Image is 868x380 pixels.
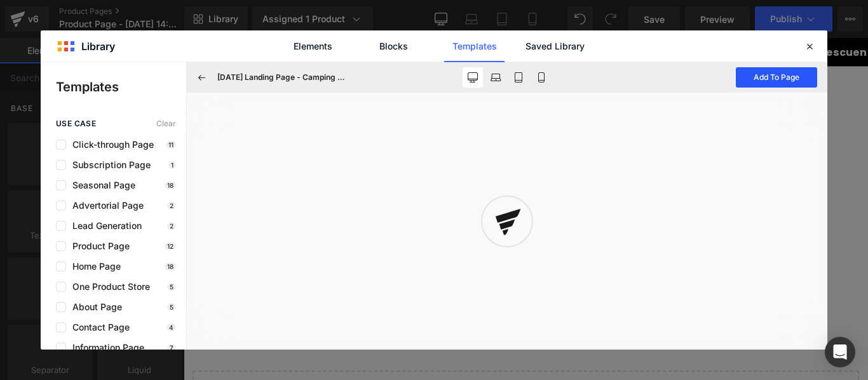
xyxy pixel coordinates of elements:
p: 5 [167,303,176,311]
p: Descuentos Exclusivos 😎 [156,10,317,22]
span: Information Page [66,343,144,353]
span: Product Page [66,241,130,251]
p: 2 [167,222,176,230]
p: 4 [166,324,176,331]
span: use case [56,119,96,128]
img: camiseta white [88,70,303,285]
span: Advertorial Page [66,200,144,211]
a: Saved Library [525,30,585,62]
p: 18 [165,181,176,189]
span: Clear [156,119,176,128]
span: $90,000.00 [545,96,602,115]
a: camiseta white [519,76,628,91]
span: One Product Store [66,282,150,292]
label: Quantity [394,187,753,202]
p: 12 [165,242,176,250]
label: Title [394,134,753,149]
a: Blocks [363,30,424,62]
a: Elements [283,30,343,62]
p: 18 [165,263,176,270]
span: About Page [66,302,122,312]
span: Seasonal Page [66,180,135,190]
h3: [DATE] Landing Page - Camping Chair [217,72,344,83]
span: Subscription Page [66,160,151,170]
p: 11 [166,141,176,148]
span: Lead Generation [66,221,142,231]
p: 5 [167,283,176,291]
p: Paga Al Recibir💖 [380,10,491,22]
span: Click-through Page [66,140,154,150]
p: Envio Gratis 🚚 [555,10,648,22]
span: Contact Page [66,322,130,332]
a: Templates [444,30,505,62]
p: Templates [56,77,186,96]
p: 7 [167,344,176,351]
button: Add To Cart [518,233,629,265]
span: Add To Cart [537,242,610,256]
div: Open Intercom Messenger [825,337,855,367]
p: 1 [168,161,176,169]
button: Add To Page [736,67,817,88]
span: Default Title [407,150,473,176]
p: 2 [167,202,176,209]
span: Home Page [66,261,121,272]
